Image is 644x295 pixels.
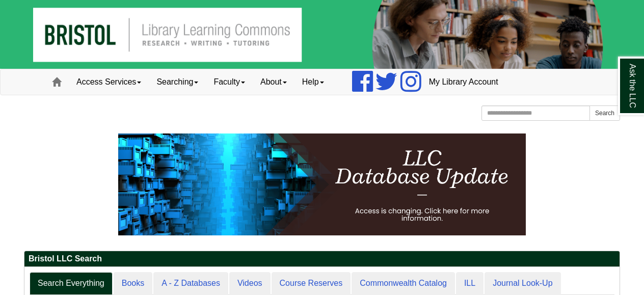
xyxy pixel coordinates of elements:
a: Course Reserves [272,272,351,295]
a: ILL [456,272,484,295]
a: Commonwealth Catalog [352,272,455,295]
a: Help [294,69,332,95]
a: Searching [149,69,206,95]
a: A - Z Databases [153,272,228,295]
a: My Library Account [421,69,506,95]
img: HTML tutorial [118,133,526,235]
a: Journal Look-Up [485,272,560,295]
a: About [253,69,294,95]
h2: Bristol LLC Search [24,251,620,267]
a: Faculty [206,69,253,95]
a: Search Everything [30,272,113,295]
a: Books [114,272,152,295]
a: Access Services [69,69,149,95]
a: Videos [229,272,271,295]
button: Search [589,105,620,121]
